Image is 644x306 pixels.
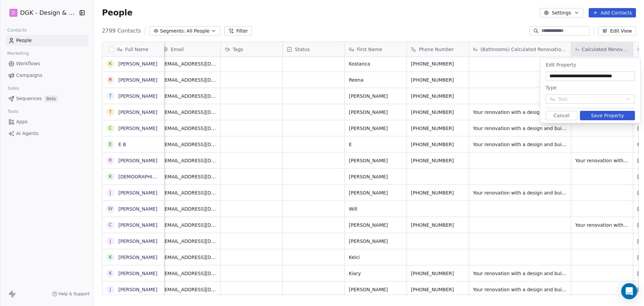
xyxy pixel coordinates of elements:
[546,94,635,104] button: Text
[558,96,567,103] span: Text
[580,111,635,120] button: Save Property
[546,62,576,68] span: Edit Property
[546,85,556,90] span: Type
[546,111,577,120] button: Cancel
